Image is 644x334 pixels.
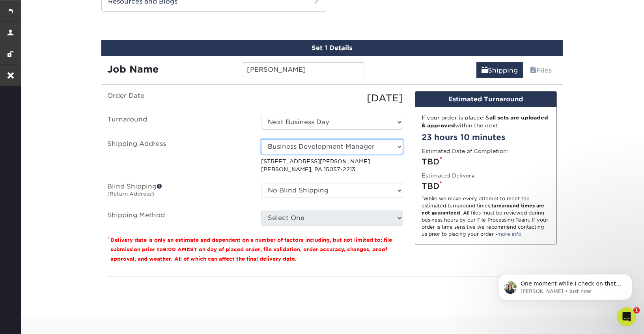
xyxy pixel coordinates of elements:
label: Estimated Date of Completion: [422,147,508,155]
label: Shipping Address [101,139,255,174]
div: Estimated Turnaround [415,91,556,107]
p: [STREET_ADDRESS][PERSON_NAME] [PERSON_NAME], PA 15057-2213 [261,157,403,174]
div: If your order is placed & within the next: [422,114,550,130]
span: 9:00 AM [163,246,187,252]
strong: Job Name [107,63,159,75]
strong: turnaround times are not guaranteed [422,203,544,216]
div: [DATE] [255,91,409,105]
input: Enter a job name [242,62,364,77]
a: Shipping [476,62,523,78]
label: Order Date [101,91,255,105]
label: Estimated Delivery: [422,172,476,179]
div: TBD [422,180,550,192]
span: shipping [482,67,488,74]
a: more info [497,231,521,237]
div: Set 1 Details [101,40,563,56]
iframe: Intercom live chat [617,307,636,326]
small: Delivery date is only an estimate and dependent on a number of factors including, but not limited... [110,237,392,262]
div: TBD [422,156,550,168]
small: (Return Address) [107,191,154,197]
label: Turnaround [101,115,255,130]
div: While we make every attempt to meet the estimated turnaround times; . All files must be reviewed ... [422,195,550,238]
label: Shipping Method [101,211,255,226]
span: files [530,67,536,74]
span: 1 [633,307,640,313]
label: Blind Shipping [101,183,255,201]
a: Files [525,62,557,78]
div: 23 hours 10 minutes [422,131,550,143]
iframe: Intercom notifications message [486,257,644,313]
